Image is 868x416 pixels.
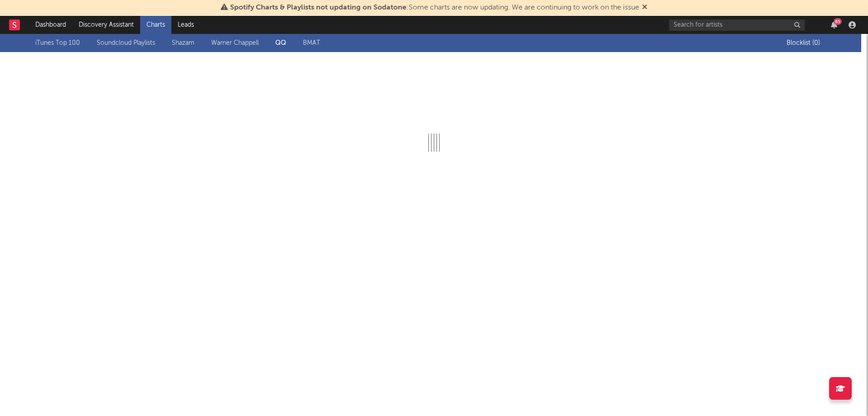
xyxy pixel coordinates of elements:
div: 65 [834,18,842,25]
a: Warner Chappell [211,38,259,48]
button: 65 [831,21,837,29]
span: : Some charts are now updating. We are continuing to work on the issue [230,4,639,11]
a: Discovery Assistant [72,16,140,34]
a: Soundcloud Playlists [97,38,155,48]
span: Blocklist [787,40,826,46]
a: BMAT [303,38,320,48]
input: Search for artists [669,19,805,31]
a: Charts [140,16,171,34]
span: Spotify Charts & Playlists not updating on Sodatone [230,4,406,11]
a: Leads [171,16,200,34]
a: Shazam [172,38,194,48]
a: iTunes Top 100 [35,38,80,48]
a: Dashboard [29,16,72,34]
span: Dismiss [642,4,647,11]
span: ( 0 ) [812,38,826,48]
